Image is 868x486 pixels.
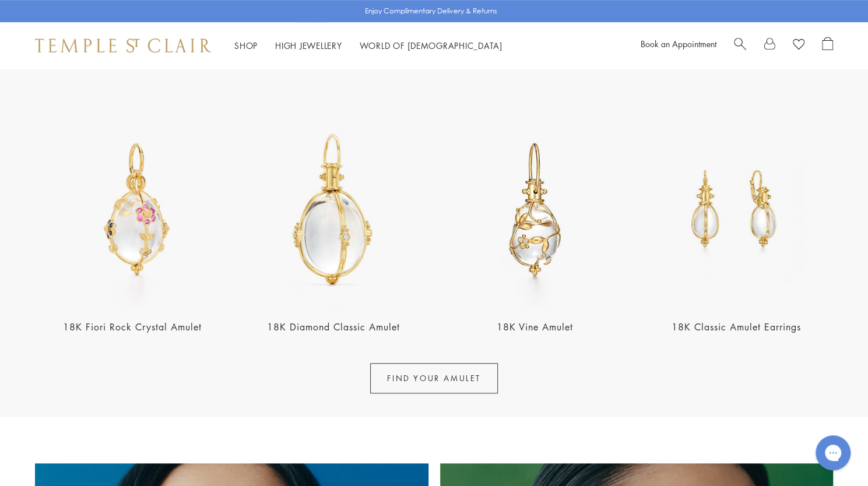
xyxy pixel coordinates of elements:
[365,5,497,17] p: Enjoy Complimentary Delivery & Returns
[370,363,498,393] a: FIND YOUR AMULET
[35,38,211,52] img: Temple St. Clair
[822,37,833,54] a: Open Shopping Bag
[35,112,229,307] img: P56889-E11FIORMX
[793,37,804,54] a: View Wishlist
[497,321,573,333] a: 18K Vine Amulet
[438,112,632,307] img: P51816-E11VINE
[234,40,258,51] a: ShopShop
[641,38,716,50] a: Book an Appointment
[267,321,400,333] a: 18K Diamond Classic Amulet
[275,40,342,51] a: High JewelleryHigh Jewellery
[360,40,502,51] a: World of [DEMOGRAPHIC_DATA]World of [DEMOGRAPHIC_DATA]
[810,431,856,474] iframe: Gorgias live chat messenger
[734,37,746,54] a: Search
[639,112,833,307] img: 18K Classic Amulet Earrings
[236,112,430,307] img: P51800-E9
[63,321,202,333] a: 18K Fiori Rock Crystal Amulet
[671,321,800,333] a: 18K Classic Amulet Earrings
[234,38,502,53] nav: Main navigation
